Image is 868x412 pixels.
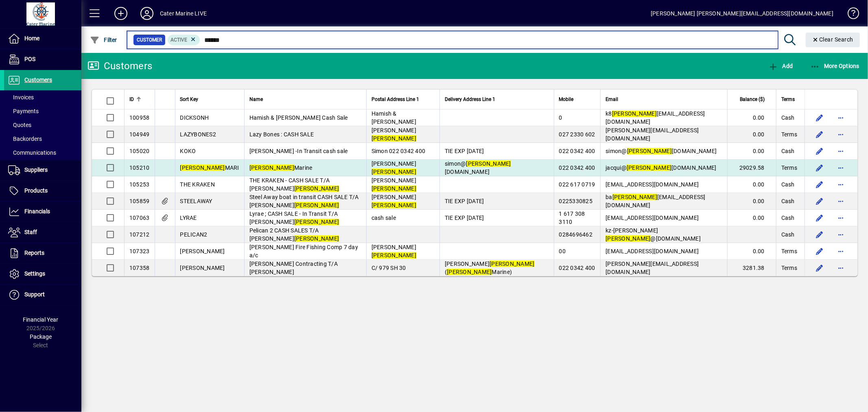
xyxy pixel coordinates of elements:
[727,126,776,143] td: 0.00
[559,181,595,188] span: 022 617 0719
[129,148,150,154] span: 105020
[727,193,776,210] td: 0.00
[23,316,59,323] span: Financial Year
[372,127,416,142] span: [PERSON_NAME]
[129,131,150,138] span: 104949
[810,63,860,69] span: More Options
[108,6,134,21] button: Add
[294,185,339,192] em: [PERSON_NAME]
[559,198,593,204] span: 0225330825
[137,36,162,44] span: Customer
[606,95,722,104] div: Email
[813,178,826,191] button: Edit
[781,180,795,188] span: Cash
[559,265,595,271] span: 022 0342 400
[842,2,858,28] a: Knowledge Base
[4,222,81,243] a: Staff
[445,198,484,204] span: TIE EXP [DATE]
[466,160,511,167] em: [PERSON_NAME]
[372,194,416,208] span: [PERSON_NAME]
[249,177,339,192] span: THE KRAKEN - CASH SALE T/A [PERSON_NAME]
[372,202,416,208] em: [PERSON_NAME]
[834,128,847,141] button: More options
[781,164,797,172] span: Terms
[8,94,34,101] span: Invoices
[4,243,81,263] a: Reports
[606,181,699,188] span: [EMAIL_ADDRESS][DOMAIN_NAME]
[294,202,339,208] em: [PERSON_NAME]
[8,108,39,114] span: Payments
[180,114,209,121] span: DICKSONH
[559,95,596,104] div: Mobile
[834,261,847,274] button: More options
[445,95,495,104] span: Delivery Address Line 1
[606,194,706,208] span: ba [EMAIL_ADDRESS][DOMAIN_NAME]
[249,210,339,225] span: Lyrae ; CASH SALE - In Transit T/A [PERSON_NAME]
[90,37,117,43] span: Filter
[4,181,81,201] a: Products
[372,160,416,175] span: [PERSON_NAME]
[294,219,339,225] em: [PERSON_NAME]
[372,177,416,192] span: [PERSON_NAME]
[168,35,200,45] mat-chip: Activation Status: Active
[249,95,361,104] div: Name
[8,136,42,142] span: Backorders
[834,161,847,174] button: More options
[249,164,294,171] em: [PERSON_NAME]
[813,228,826,241] button: Edit
[445,215,484,221] span: TIE EXP [DATE]
[559,248,566,254] span: 00
[727,160,776,176] td: 29029.58
[606,248,699,254] span: [EMAIL_ADDRESS][DOMAIN_NAME]
[606,261,699,275] span: [PERSON_NAME][EMAIL_ADDRESS][DOMAIN_NAME]
[740,95,765,104] span: Balance ($)
[4,28,81,49] a: Home
[834,211,847,224] button: More options
[249,194,359,208] span: Steel Away boat in transit CASH SALE T/A [PERSON_NAME]
[249,227,339,242] span: Pelican 2 CASH SALES T/A [PERSON_NAME]
[781,114,795,122] span: Cash
[813,161,826,174] button: Edit
[180,95,199,104] span: Sort Key
[606,148,717,154] span: simon@ [DOMAIN_NAME]
[813,128,826,141] button: Edit
[727,110,776,126] td: 0.00
[129,215,150,221] span: 107063
[372,110,416,125] span: Hamish & [PERSON_NAME]
[4,160,81,180] a: Suppliers
[372,185,416,192] em: [PERSON_NAME]
[727,243,776,260] td: 0.00
[606,127,699,142] span: [PERSON_NAME][EMAIL_ADDRESS][DOMAIN_NAME]
[813,261,826,274] button: Edit
[372,95,419,104] span: Postal Address Line 1
[24,270,45,277] span: Settings
[129,198,150,204] span: 105859
[129,114,150,121] span: 100958
[249,244,358,259] span: [PERSON_NAME] Fire Fishing Comp 7 day a/c
[606,110,705,125] span: k8 [EMAIL_ADDRESS][DOMAIN_NAME]
[612,194,657,200] em: [PERSON_NAME]
[372,265,406,271] span: C/ 979 SH 30
[4,49,81,70] a: POS
[171,37,188,43] span: Active
[24,291,45,298] span: Support
[4,146,81,160] a: Communications
[447,269,492,275] em: [PERSON_NAME]
[88,33,119,47] button: Filter
[129,95,150,104] div: ID
[559,148,595,154] span: 022 0342 400
[180,198,212,204] span: STEELAWAY
[4,118,81,132] a: Quotes
[766,59,795,73] button: Add
[445,261,535,275] span: [PERSON_NAME] ( Marine)
[781,247,797,255] span: Terms
[559,164,595,171] span: 022 0342 400
[627,164,671,171] em: [PERSON_NAME]
[180,164,225,171] em: [PERSON_NAME]
[781,95,795,104] span: Terms
[87,59,152,72] div: Customers
[781,147,795,155] span: Cash
[129,95,134,104] span: ID
[249,95,263,104] span: Name
[781,130,797,138] span: Terms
